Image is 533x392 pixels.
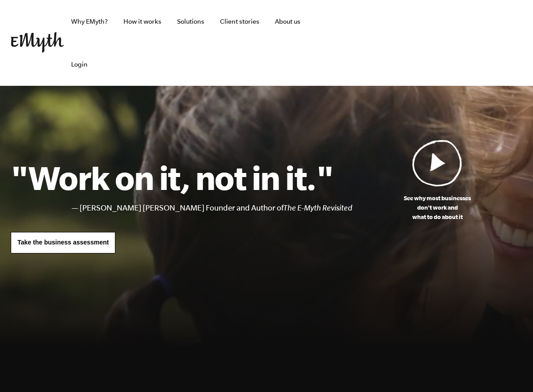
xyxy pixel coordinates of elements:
[488,349,533,392] div: Widget chat
[11,158,352,197] h1: "Work on it, not in it."
[330,33,424,53] iframe: Embedded CTA
[352,139,522,222] a: See why most businessesdon't work andwhat to do about it
[352,194,522,222] p: See why most businesses don't work and what to do about it
[428,33,522,53] iframe: Embedded CTA
[64,43,95,86] a: Login
[11,232,115,253] a: Take the business assessment
[80,202,352,215] li: [PERSON_NAME] [PERSON_NAME] Founder and Author of
[11,32,64,53] img: EMyth
[488,349,533,392] iframe: Chat Widget
[412,139,462,186] img: Play Video
[17,239,109,246] span: Take the business assessment
[283,203,352,212] i: The E-Myth Revisited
